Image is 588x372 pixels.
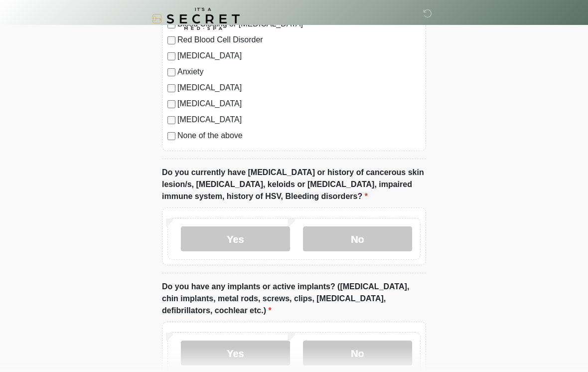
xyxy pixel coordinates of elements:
input: Red Blood Cell Disorder [167,36,175,44]
label: No [303,226,412,251]
label: No [303,341,412,366]
label: Do you have any implants or active implants? ([MEDICAL_DATA], chin implants, metal rods, screws, ... [162,281,426,317]
label: Yes [181,226,290,251]
input: [MEDICAL_DATA] [167,100,175,108]
input: Anxiety [167,68,175,76]
label: [MEDICAL_DATA] [177,114,421,126]
img: It's A Secret Med Spa Logo [152,7,240,30]
label: Do you currently have [MEDICAL_DATA] or history of cancerous skin lesion/s, [MEDICAL_DATA], keloi... [162,167,426,202]
label: [MEDICAL_DATA] [177,50,421,62]
label: [MEDICAL_DATA] [177,98,421,110]
input: None of the above [167,132,175,140]
input: [MEDICAL_DATA] [167,84,175,92]
input: [MEDICAL_DATA] [167,52,175,60]
label: Yes [181,341,290,366]
input: [MEDICAL_DATA] [167,116,175,124]
label: Anxiety [177,66,421,78]
label: [MEDICAL_DATA] [177,82,421,94]
label: None of the above [177,130,421,142]
label: Red Blood Cell Disorder [177,34,421,46]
